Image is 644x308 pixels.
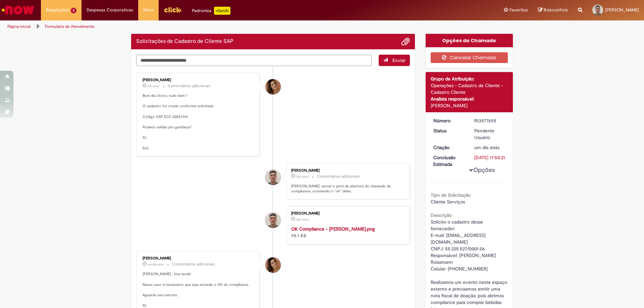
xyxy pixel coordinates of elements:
small: Comentários adicionais [168,83,211,89]
dt: Criação [428,144,470,151]
div: [PERSON_NAME] [143,256,254,260]
dt: Status [428,127,470,134]
span: More [143,7,154,13]
span: 2 [71,8,76,13]
time: 29/09/2025 17:17:06 [148,262,164,266]
span: Enviar [392,57,406,63]
span: Despesas Corporativas [87,7,133,13]
time: 30/09/2025 11:03:31 [148,84,159,88]
span: 22h atrás [296,218,309,222]
b: Descrição [431,212,452,218]
time: 30/09/2025 09:47:19 [296,218,309,222]
span: um dia atrás [474,144,499,150]
a: Rascunhos [538,7,568,13]
div: Emiliane Dias De Souza [265,79,281,95]
div: [PERSON_NAME] [143,78,254,82]
div: Pendente Usuário [474,127,505,141]
span: um dia atrás [148,262,164,266]
textarea: Digite sua mensagem aqui... [136,55,372,66]
p: [PERSON_NAME], enviei o print da abertura do chamado de compliance, constando o "ok" deles. [291,184,403,194]
h2: Solicitações de Cadastro de Cliente SAP Histórico de tíquete [136,39,233,45]
div: Operações - Cadastro de Cliente - Cadastro Cliente [431,82,508,96]
span: Cliente Serviços [431,199,465,205]
div: 29/09/2025 15:20:04 [474,144,505,151]
time: 30/09/2025 09:47:59 [296,175,309,179]
small: Comentários adicionais [317,174,360,179]
dt: Conclusão Estimada [428,154,470,168]
span: Favoritos [509,7,528,13]
div: [PERSON_NAME] [291,211,403,215]
div: Padroniza [192,7,230,15]
span: 22h atrás [296,175,309,179]
div: 95.1 KB [291,226,403,239]
div: [PERSON_NAME] [431,102,508,109]
span: 21h atrás [148,84,159,88]
button: Enviar [379,55,410,66]
b: Tipo de Solicitação [431,192,471,198]
div: Victor Henrique Cardoso Silva [265,170,281,185]
div: Opções do Chamado [426,34,513,47]
img: click_logo_yellow_360x200.png [164,5,182,15]
p: Bom dia Victor, tudo bem ? O cadastro foi criado conforme solicitado. Código SAP ECC 50037391 Pod... [143,93,254,151]
small: Comentários adicionais [172,261,215,267]
img: ServiceNow [1,3,35,17]
a: Página inicial [7,24,31,29]
time: 29/09/2025 15:20:04 [474,144,499,150]
div: Emiliane Dias De Souza [265,257,281,273]
a: Formulário de Atendimento [45,24,95,29]
a: OK Compliance - [PERSON_NAME].png [291,226,375,232]
div: R13577655 [474,117,505,124]
p: +GenAi [214,7,230,15]
div: Victor Henrique Cardoso Silva [265,212,281,228]
div: [PERSON_NAME] [291,169,403,173]
dt: Número [428,117,470,124]
span: Requisições [46,7,69,13]
button: Cancelar Chamado [431,52,508,63]
button: Adicionar anexos [401,37,410,46]
div: [DATE] 17:50:21 [474,154,505,161]
div: Analista responsável: [431,96,508,102]
span: [PERSON_NAME] [605,7,639,13]
div: Grupo de Atribuição: [431,75,508,82]
span: Rascunhos [544,7,568,13]
ul: Trilhas de página [5,20,424,33]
